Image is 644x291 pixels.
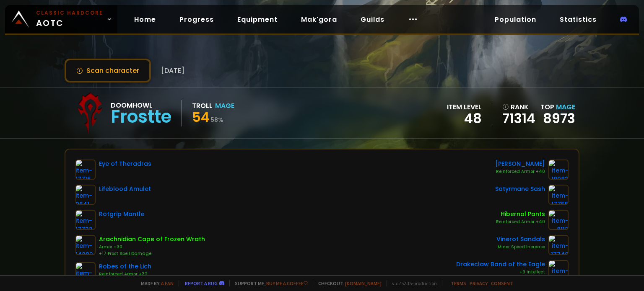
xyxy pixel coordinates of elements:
a: Classic HardcoreAOTC [5,5,117,33]
div: item level [447,102,482,112]
div: +9 Intellect [456,269,545,276]
div: +17 Frost Spell Damage [99,250,205,257]
span: AOTC [36,9,103,29]
div: Reinforced Armor +32 [99,271,151,278]
img: item-17715 [75,160,96,180]
a: Mak'gora [294,11,344,28]
img: item-17732 [75,210,96,230]
a: Report a bug [185,280,218,286]
span: Made by [136,280,174,286]
a: Terms [451,280,466,286]
a: Privacy [470,280,488,286]
span: [DATE] [161,65,184,76]
a: Consent [491,280,513,286]
a: 8973 [543,109,575,128]
div: Reinforced Armor +40 [495,168,545,175]
a: Statistics [553,11,603,28]
a: 71314 [502,112,535,125]
div: Eye of Theradras [99,160,151,168]
button: Scan character [65,59,151,82]
img: item-8112 [548,210,569,230]
span: Support me, [229,280,308,286]
a: Progress [173,11,221,28]
img: item-14292 [75,235,96,255]
div: Robes of the Lich [99,262,151,271]
a: Home [127,11,163,28]
div: Doomhowl [111,100,171,111]
div: Lifeblood Amulet [99,185,151,193]
img: item-17748 [548,235,569,255]
div: Mage [215,100,234,111]
span: Checkout [313,280,382,286]
div: 48 [447,112,482,125]
img: item-17755 [548,185,569,205]
div: Drakeclaw Band of the Eagle [456,260,545,269]
img: item-10762 [75,262,96,282]
small: 58 % [210,116,223,124]
div: Arachnidian Cape of Frozen Wrath [99,235,205,244]
div: Troll [192,100,213,111]
div: Reinforced Armor +40 [496,219,545,225]
span: v. d752d5 - production [387,280,437,286]
div: Vinerot Sandals [496,235,545,244]
img: item-10795 [548,260,569,280]
img: item-9641 [75,185,96,205]
a: Equipment [231,11,284,28]
div: rank [502,102,535,112]
a: Buy me a coffee [266,280,308,286]
div: Top [540,102,575,112]
span: 54 [192,108,210,126]
div: Rotgrip Mantle [99,210,144,219]
a: Population [488,11,543,28]
div: [PERSON_NAME] [495,160,545,168]
a: a fan [161,280,174,286]
a: Guilds [354,11,391,28]
div: Minor Speed Increase [496,244,545,250]
div: Hibernal Pants [496,210,545,219]
img: item-18083 [548,160,569,180]
a: [DOMAIN_NAME] [345,280,382,286]
div: Frostte [111,111,171,123]
div: Satyrmane Sash [495,185,545,193]
div: Armor +30 [99,244,205,250]
span: Mage [556,102,575,112]
small: Classic Hardcore [36,9,103,17]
